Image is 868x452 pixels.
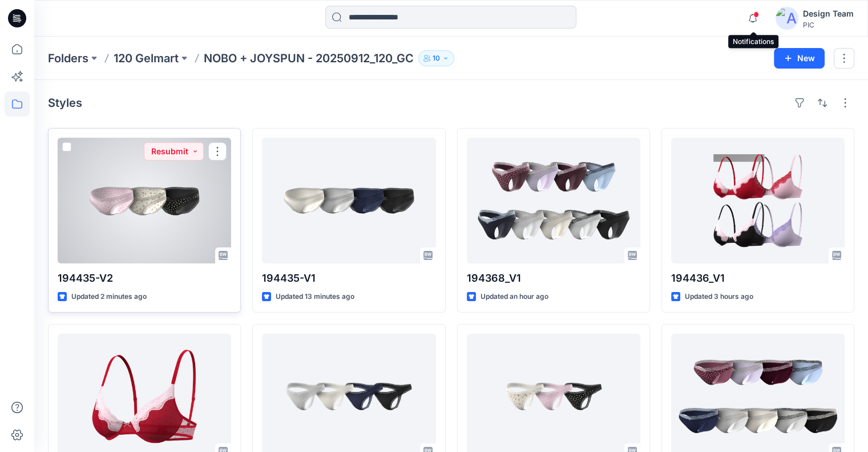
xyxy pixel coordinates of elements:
a: 194368_V1 [467,138,640,263]
a: 194435-V1 [262,138,435,263]
p: Updated 2 minutes ago [71,291,147,303]
button: New [774,48,825,69]
a: 120 Gelmart [114,50,179,66]
div: PIC [803,21,854,29]
h4: Styles [48,96,82,110]
a: Folders [48,50,88,66]
p: NOBO + JOYSPUN - 20250912_120_GC [204,50,414,66]
p: Updated an hour ago [481,291,548,303]
p: 194435-V1 [262,270,435,286]
p: 194368_V1 [467,270,640,286]
p: 194436_V1 [671,270,845,286]
button: 10 [418,50,454,66]
p: Updated 3 hours ago [685,291,753,303]
div: Design Team [803,7,854,21]
p: 10 [433,52,440,65]
a: 194436_V1 [671,138,845,263]
a: 194435-V2 [58,138,231,263]
p: 194435-V2 [58,270,231,286]
p: Updated 13 minutes ago [276,291,354,303]
img: avatar [776,7,798,30]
